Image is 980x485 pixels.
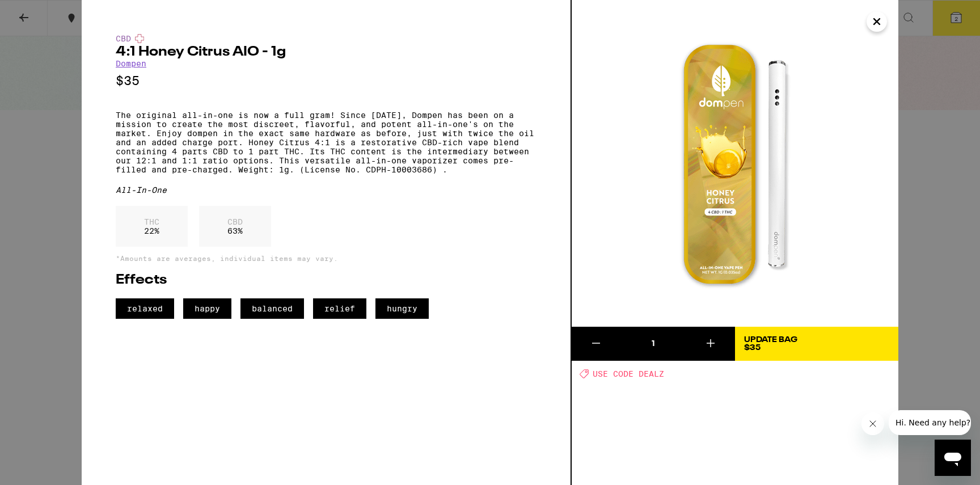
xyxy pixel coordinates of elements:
[116,255,537,262] p: *Amounts are averages, individual items may vary.
[867,11,887,32] button: Close
[861,412,884,435] iframe: Close message
[116,111,537,174] p: The original all-in-one is now a full gram! Since [DATE], Dompen has been on a mission to create ...
[116,59,146,68] a: Dompen
[375,298,429,319] span: hungry
[116,298,174,319] span: relaxed
[116,74,537,88] p: $35
[593,369,664,378] span: USE CODE DEALZ
[199,206,271,247] div: 63 %
[227,217,243,226] p: CBD
[744,344,761,352] span: $35
[620,338,686,349] div: 1
[116,206,188,247] div: 22 %
[135,34,144,43] img: cbdColor.svg
[889,410,971,435] iframe: Message from company
[935,440,971,476] iframe: Button to launch messaging window
[116,273,537,287] h2: Effects
[735,327,898,361] button: Update Bag$35
[183,298,231,319] span: happy
[116,34,537,43] div: CBD
[144,217,159,226] p: THC
[116,185,537,195] div: All-In-One
[313,298,366,319] span: relief
[744,336,797,344] div: Update Bag
[240,298,304,319] span: balanced
[116,45,537,59] h2: 4:1 Honey Citrus AIO - 1g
